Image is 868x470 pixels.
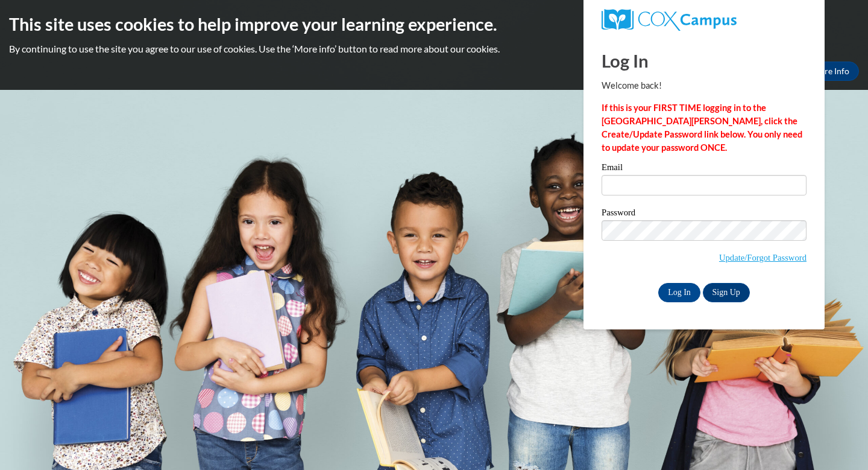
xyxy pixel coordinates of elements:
a: COX Campus [602,9,807,31]
strong: If this is your FIRST TIME logging in to the [GEOGRAPHIC_DATA][PERSON_NAME], click the Create/Upd... [602,103,802,153]
a: Sign Up [703,283,750,302]
label: Password [602,208,807,220]
input: Log In [658,283,700,302]
label: Email [602,163,807,175]
h2: This site uses cookies to help improve your learning experience. [9,12,859,36]
a: Update/Forgot Password [719,253,807,262]
h1: Log In [602,48,807,73]
p: Welcome back! [602,79,807,92]
img: COX Campus [602,9,737,31]
p: By continuing to use the site you agree to our use of cookies. Use the ‘More info’ button to read... [9,42,859,56]
a: More Info [802,62,859,81]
